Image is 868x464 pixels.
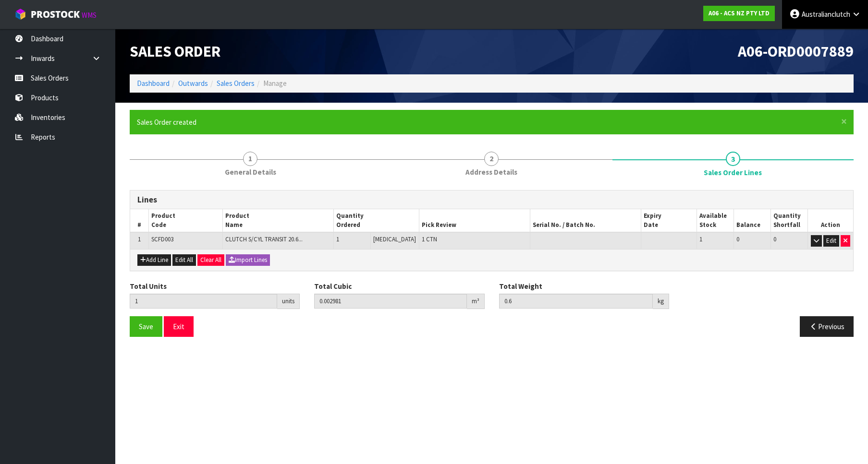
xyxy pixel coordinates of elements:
span: 1 [699,235,702,243]
a: Sales Orders [217,79,255,88]
th: Balance [734,209,771,232]
th: Pick Review [419,209,530,232]
button: Add Line [137,254,171,266]
span: 0 [736,235,739,243]
small: WMS [82,11,97,20]
span: Save [139,322,153,331]
div: units [277,294,300,309]
span: General Details [225,167,276,177]
th: Quantity Shortfall [771,209,808,232]
div: m³ [467,294,485,309]
button: Previous [800,316,854,337]
button: Edit All [172,254,196,266]
span: Australianclutch [802,10,850,19]
span: Sales Order Lines [130,183,854,345]
label: Total Cubic [314,281,352,291]
button: Import Lines [226,254,270,266]
span: 1 [336,235,339,243]
th: Expiry Date [641,209,697,232]
h3: Lines [137,195,846,204]
th: Product Code [149,209,223,232]
button: Exit [164,316,194,337]
span: ProStock [31,8,80,21]
a: Dashboard [137,79,170,88]
input: Total Weight [499,294,653,309]
input: Total Units [130,294,277,309]
span: 1 CTN [422,235,437,243]
img: cube-alt.png [14,8,26,20]
button: Edit [823,235,839,247]
label: Total Weight [499,281,542,291]
span: Sales Order [130,42,220,61]
span: 1 [138,235,141,243]
span: A06-ORD0007889 [738,42,854,61]
th: Available Stock [697,209,734,232]
span: 2 [484,152,499,166]
input: Total Cubic [314,294,466,309]
span: × [841,115,847,128]
th: # [130,209,149,232]
th: Action [808,209,853,232]
span: 0 [773,235,776,243]
th: Quantity Ordered [334,209,419,232]
button: Clear All [197,254,224,266]
strong: A06 - ACS NZ PTY LTD [709,9,770,17]
span: Sales Order created [137,118,196,127]
span: 3 [726,152,740,166]
span: Sales Order Lines [704,167,762,178]
span: SCFD003 [151,235,173,243]
span: CLUTCH S/CYL TRANSIT 20.6... [225,235,303,243]
span: 1 [243,152,257,166]
span: Address Details [465,167,517,177]
th: Serial No. / Batch No. [530,209,641,232]
a: Outwards [178,79,208,88]
label: Total Units [130,281,167,291]
th: Product Name [223,209,334,232]
div: kg [653,294,669,309]
button: Save [130,316,162,337]
span: [MEDICAL_DATA] [373,235,416,243]
span: Manage [263,79,287,88]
